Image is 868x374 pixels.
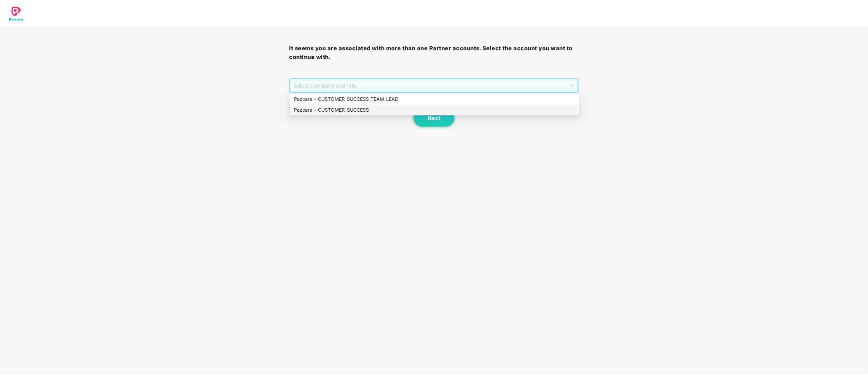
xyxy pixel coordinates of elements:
[290,94,579,105] div: Pazcare - CUSTOMER_SUCCESS_TEAM_LEAD
[294,106,575,114] div: Pazcare - CUSTOMER_SUCCESS
[414,110,454,127] button: Next
[294,79,574,92] span: Select company and role
[290,105,579,115] div: Pazcare - CUSTOMER_SUCCESS
[289,44,579,61] h3: It seems you are associated with more than one Partner accounts. Select the account you want to c...
[294,95,575,103] div: Pazcare - CUSTOMER_SUCCESS_TEAM_LEAD
[428,115,440,121] span: Next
